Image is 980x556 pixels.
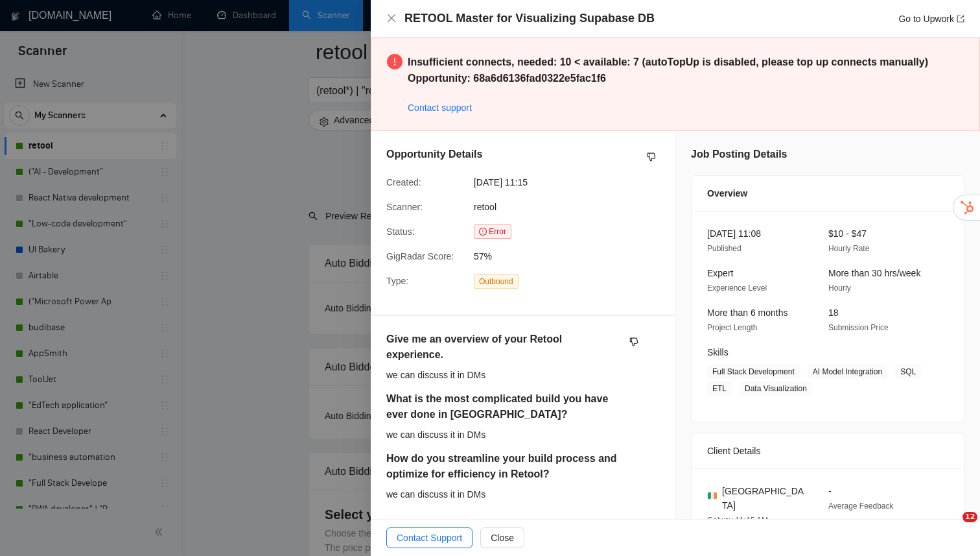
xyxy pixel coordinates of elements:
[828,308,839,318] span: 18
[722,484,808,513] span: [GEOGRAPHIC_DATA]
[386,428,659,442] div: we can discuss it in DMs
[386,368,642,382] div: we can discuss it in DMs
[474,224,511,239] span: Error
[707,268,733,278] span: Expert
[491,531,514,545] span: Close
[895,365,921,379] span: SQL
[386,202,423,212] span: Scanner:
[386,147,482,162] h5: Opportunity Details
[474,274,519,289] span: Outbound
[647,152,656,162] span: dislike
[386,451,618,482] h5: How do you streamline your build process and optimize for efficiency in Retool?
[828,228,867,239] span: $10 - $47
[387,54,402,69] span: exclamation-circle
[828,244,869,253] span: Hourly Rate
[828,268,920,278] span: More than 30 hrs/week
[397,531,462,545] span: Contact Support
[707,186,747,200] span: Overview
[957,15,964,23] span: export
[708,491,717,500] img: 🇮🇪
[707,365,800,379] span: Full Stack Development
[707,308,788,318] span: More than 6 months
[707,433,948,468] div: Client Details
[408,56,928,84] strong: Insufficient connects, needed: 10 < available: 7 (autoTopUp is disabled, please top up connects m...
[828,486,832,496] span: -
[626,334,642,350] button: dislike
[386,13,397,23] span: close
[707,323,757,332] span: Project Length
[386,391,618,422] h5: What is the most complicated build you have ever done in [GEOGRAPHIC_DATA]?
[386,177,421,187] span: Created:
[707,284,767,293] span: Experience Level
[828,323,889,332] span: Submission Price
[386,487,659,502] div: we can discuss it in DMs
[707,347,729,357] span: Skills
[474,202,496,212] span: retool
[691,147,787,162] h5: Job Posting Details
[479,228,487,236] span: exclamation-circle
[707,244,741,253] span: Published
[828,284,851,293] span: Hourly
[386,527,472,548] button: Contact Support
[707,228,761,239] span: [DATE] 11:08
[707,516,768,525] span: Galway 11:15 AM
[386,251,454,261] span: GigRadar Score:
[386,13,397,24] button: Close
[408,103,472,113] a: Contact support
[480,527,524,548] button: Close
[644,149,659,165] button: dislike
[404,10,655,27] h4: RETOOL Master for Visualizing Supabase DB
[740,381,812,396] span: Data Visualization
[474,249,668,263] span: 57%
[707,381,732,396] span: ETL
[898,14,964,24] a: Go to Upworkexport
[962,512,977,522] span: 12
[386,332,603,363] h5: Give me an overview of your Retool experience.
[386,276,408,286] span: Type:
[629,337,638,347] span: dislike
[936,512,967,543] iframe: Intercom live chat
[808,365,887,379] span: AI Model Integration
[474,175,668,189] span: [DATE] 11:15
[386,226,415,237] span: Status:
[828,502,894,511] span: Average Feedback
